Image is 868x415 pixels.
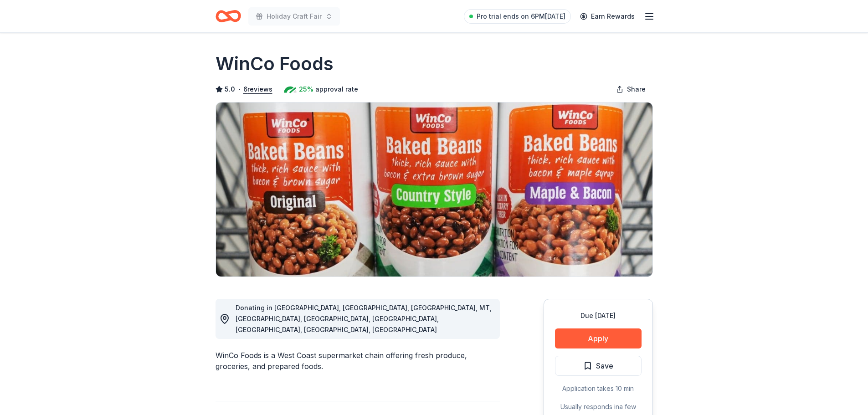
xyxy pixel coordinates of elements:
[236,304,492,333] span: Donating in [GEOGRAPHIC_DATA], [GEOGRAPHIC_DATA], [GEOGRAPHIC_DATA], MT, [GEOGRAPHIC_DATA], [GEOG...
[267,11,322,22] span: Holiday Craft Fair
[555,328,642,348] button: Apply
[243,84,272,95] button: 6reviews
[464,9,571,24] a: Pro trial ends on 6PM[DATE]
[477,11,565,22] span: Pro trial ends on 6PM[DATE]
[575,8,640,25] a: Earn Rewards
[216,5,241,27] a: Home
[237,86,241,93] span: •
[216,102,652,277] img: Image for WinCo Foods
[555,383,642,394] div: Application takes 10 min
[596,360,613,372] span: Save
[627,84,646,95] span: Share
[216,51,334,77] h1: WinCo Foods
[299,84,313,95] span: 25%
[248,7,340,26] button: Holiday Craft Fair
[216,350,500,372] div: WinCo Foods is a West Coast supermarket chain offering fresh produce, groceries, and prepared foods.
[315,84,358,95] span: approval rate
[225,84,235,95] span: 5.0
[555,356,642,376] button: Save
[555,310,642,321] div: Due [DATE]
[609,80,653,98] button: Share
